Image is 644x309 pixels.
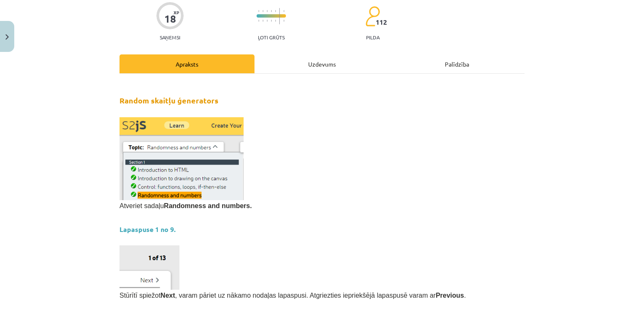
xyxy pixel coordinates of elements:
[390,54,525,73] div: Palīdzība
[262,20,263,22] img: icon-short-line-57e1e144782c952c97e751825c79c345078a6d821885a25fce030b3d8c18986b.svg
[164,13,176,25] div: 18
[262,10,263,12] img: icon-short-line-57e1e144782c952c97e751825c79c345078a6d821885a25fce030b3d8c18986b.svg
[365,6,380,27] img: students-c634bb4e5e11cddfef0936a35e636f08e4e9abd3cc4e673bd6f9a4125e45ecb1.svg
[119,202,252,209] span: Atveriet sadaļu
[258,34,285,40] p: Ļoti grūts
[119,245,179,290] img: Attēls, kurā ir teksts Apraksts ģenerēts automātiski
[267,20,267,22] img: icon-short-line-57e1e144782c952c97e751825c79c345078a6d821885a25fce030b3d8c18986b.svg
[5,34,9,40] img: icon-close-lesson-0947bae3869378f0d4975bcd49f059093ad1ed9edebbc8119c70593378902aed.svg
[271,20,272,22] img: icon-short-line-57e1e144782c952c97e751825c79c345078a6d821885a25fce030b3d8c18986b.svg
[279,8,280,24] img: icon-long-line-d9ea69661e0d244f92f715978eff75569469978d946b2353a9bb055b3ed8787d.svg
[119,95,218,105] strong: Random skaitļu ģenerators
[366,34,379,40] p: pilda
[119,54,254,73] div: Apraksts
[174,10,179,15] span: XP
[119,292,466,299] span: Stūrītī spiežot , varam pāriet uz nākamo nodaļas lapaspusi. Atgriezties iepriekšējā lapaspusē var...
[283,20,284,22] img: icon-short-line-57e1e144782c952c97e751825c79c345078a6d821885a25fce030b3d8c18986b.svg
[258,20,259,22] img: icon-short-line-57e1e144782c952c97e751825c79c345078a6d821885a25fce030b3d8c18986b.svg
[161,292,175,299] b: Next
[436,292,464,299] b: Previous
[275,10,276,12] img: icon-short-line-57e1e144782c952c97e751825c79c345078a6d821885a25fce030b3d8c18986b.svg
[283,10,284,12] img: icon-short-line-57e1e144782c952c97e751825c79c345078a6d821885a25fce030b3d8c18986b.svg
[271,10,272,12] img: icon-short-line-57e1e144782c952c97e751825c79c345078a6d821885a25fce030b3d8c18986b.svg
[275,20,276,22] img: icon-short-line-57e1e144782c952c97e751825c79c345078a6d821885a25fce030b3d8c18986b.svg
[254,54,390,73] div: Uzdevums
[119,117,244,200] img: Attēls, kurā ir teksts, ekrānuzņēmums, fonts, cipars Apraksts ģenerēts automātiski
[156,34,184,40] p: Saņemsi
[267,10,267,12] img: icon-short-line-57e1e144782c952c97e751825c79c345078a6d821885a25fce030b3d8c18986b.svg
[258,10,259,12] img: icon-short-line-57e1e144782c952c97e751825c79c345078a6d821885a25fce030b3d8c18986b.svg
[119,225,176,234] strong: Lapaspuse 1 no 9.
[376,18,387,26] span: 112
[164,202,252,209] b: Randomness and numbers.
